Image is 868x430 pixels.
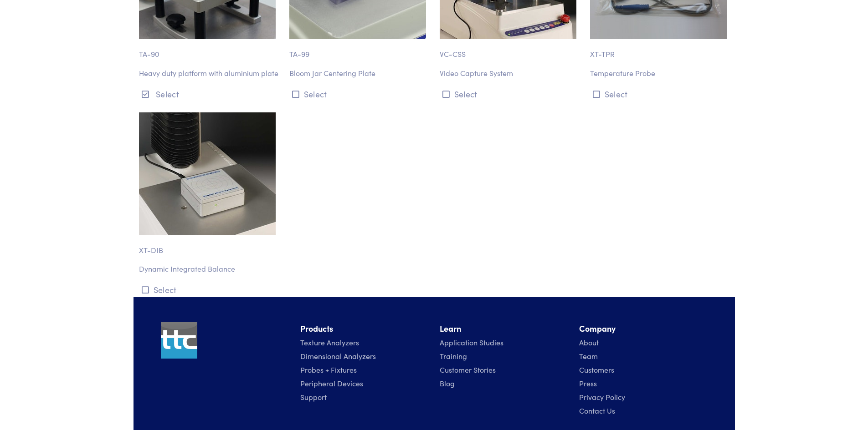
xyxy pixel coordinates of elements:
button: Select [139,86,278,101]
p: Heavy duty platform with aluminium plate [139,67,278,79]
li: Products [300,322,429,335]
a: Dimensional Analyzers [300,351,376,361]
a: Texture Analyzers [300,337,359,347]
button: Select [590,86,729,101]
a: Privacy Policy [579,392,625,402]
a: Press [579,378,597,388]
p: TA-99 [289,39,429,60]
img: accessories-xt_dib-dynamic-integrated-balance.jpg [139,112,276,235]
a: Blog [440,378,455,388]
p: XT-DIB [139,235,278,256]
p: Bloom Jar Centering Plate [289,67,429,79]
button: Select [289,86,429,101]
p: VC-CSS [440,39,579,60]
p: Dynamic Integrated Balance [139,263,278,275]
a: Team [579,351,598,361]
li: Learn [440,322,568,335]
p: Temperature Probe [590,67,729,79]
p: TA-90 [139,39,278,60]
a: Training [440,351,467,361]
a: Customers [579,364,614,374]
a: About [579,337,599,347]
li: Company [579,322,708,335]
a: Support [300,392,327,402]
p: Video Capture System [440,67,579,79]
p: XT-TPR [590,39,729,60]
img: ttc_logo_1x1_v1.0.png [161,322,197,359]
a: Contact Us [579,405,615,415]
a: Customer Stories [440,364,496,374]
button: Select [440,86,579,101]
a: Peripheral Devices [300,378,363,388]
a: Probes + Fixtures [300,364,357,374]
button: Select [139,282,278,297]
a: Application Studies [440,337,503,347]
